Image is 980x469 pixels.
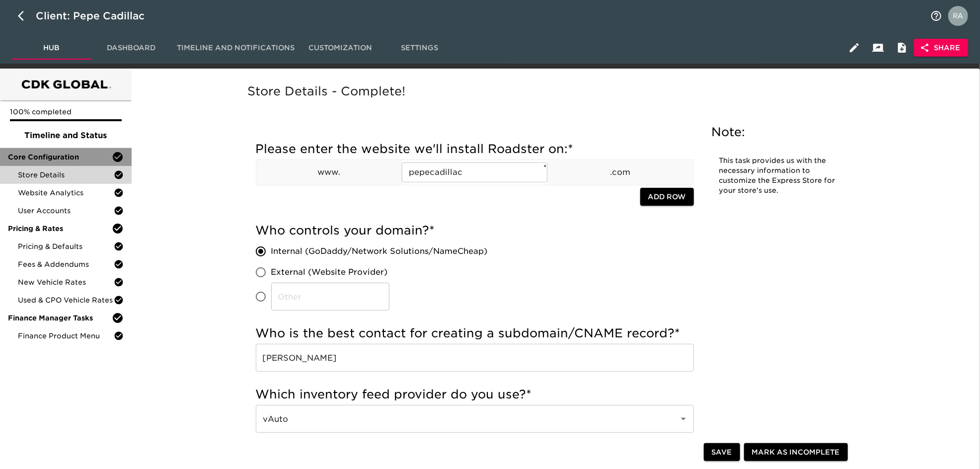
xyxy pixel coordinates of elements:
[177,42,295,54] span: Timeline and Notifications
[18,259,114,269] span: Fees & Addendums
[744,443,848,462] button: Mark as Incomplete
[306,42,374,54] span: Customization
[677,412,690,426] button: Open
[922,42,960,54] span: Share
[648,191,686,203] span: Add Row
[8,224,112,234] span: Pricing & Rates
[842,36,866,60] button: Edit Hub
[18,295,114,305] span: Used & CPO Vehicle Rates
[704,443,740,462] button: Save
[256,166,402,178] p: www.
[10,107,122,117] p: 100% completed
[18,206,114,216] span: User Accounts
[18,277,114,287] span: New Vehicle Rates
[924,4,948,28] button: notifications
[8,152,112,162] span: Core Configuration
[271,266,388,278] span: External (Website Provider)
[640,188,694,206] button: Add Row
[752,446,840,459] span: Mark as Incomplete
[18,188,114,198] span: Website Analytics
[890,36,914,60] button: Internal Notes and Comments
[18,42,85,54] span: Hub
[8,313,112,323] span: Finance Manager Tasks
[256,325,694,341] h5: Who is the best contact for creating a subdomain/CNAME record?
[719,156,838,196] p: This task provides us with the necessary information to customize the Express Store for your stor...
[548,166,693,178] p: .com
[948,6,968,26] img: Profile
[18,170,114,180] span: Store Details
[386,42,453,54] span: Settings
[97,42,165,54] span: Dashboard
[36,8,158,24] div: Client: Pepe Cadillac
[8,130,124,142] span: Timeline and Status
[256,141,694,157] h5: Please enter the website we'll install Roadster on:
[271,283,389,311] input: Other
[256,387,694,402] h5: Which inventory feed provider do you use?
[18,331,114,341] span: Finance Product Menu
[914,39,968,57] button: Share
[248,83,860,99] h5: Store Details - Complete!
[712,124,846,140] h5: Note:
[256,223,694,238] h5: Who controls your domain?
[18,241,114,251] span: Pricing & Defaults
[271,245,488,257] span: Internal (GoDaddy/Network Solutions/NameCheap)
[712,446,732,459] span: Save
[866,36,890,60] button: Client View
